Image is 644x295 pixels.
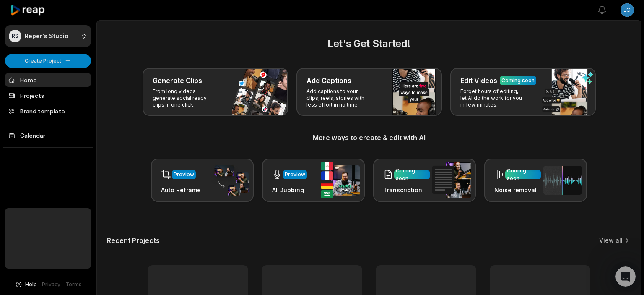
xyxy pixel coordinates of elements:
[615,266,636,287] iframe: Intercom live chat
[460,76,497,86] h3: Edit Videos
[432,162,471,198] img: transcription.png
[5,54,91,68] button: Create Project
[107,133,631,143] h3: More ways to create & edit with AI
[65,281,82,288] a: Terms
[543,166,582,195] img: noise_removal.png
[25,32,68,40] p: Reper's Studio
[5,128,91,142] a: Calendar
[501,77,535,84] div: Coming soon
[5,89,91,102] a: Projects
[5,73,91,87] a: Home
[272,185,307,194] h3: AI Dubbing
[507,167,539,182] div: Coming soon
[396,167,428,182] div: Coming soon
[5,104,91,118] a: Brand template
[321,162,360,198] img: ai_dubbing.png
[161,185,201,194] h3: Auto Reframe
[174,171,194,178] div: Preview
[153,88,218,108] p: From long videos generate social ready clips in one click.
[306,76,351,86] h3: Add Captions
[599,236,623,245] a: View all
[9,30,21,42] div: RS
[306,88,371,108] p: Add captions to your clips, reels, stories with less effort in no time.
[285,171,305,178] div: Preview
[107,236,160,245] h2: Recent Projects
[25,281,37,288] span: Help
[107,36,631,51] h2: Let's Get Started!
[153,76,202,86] h3: Generate Clips
[15,281,37,288] button: Help
[460,88,525,108] p: Forget hours of editing, let AI do the work for you in few minutes.
[494,185,541,194] h3: Noise removal
[42,281,60,288] a: Privacy
[383,185,430,194] h3: Transcription
[210,164,249,197] img: auto_reframe.png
